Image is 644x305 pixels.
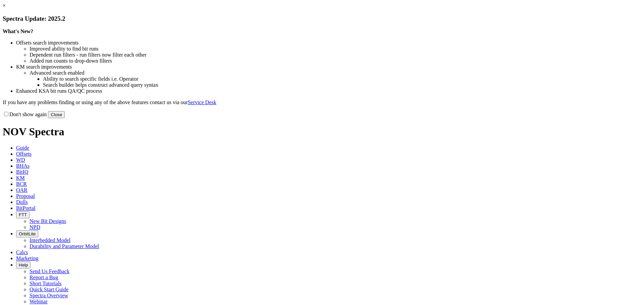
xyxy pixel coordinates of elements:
[16,88,641,94] li: Enhanced KSA bit runs QA/QC process
[16,151,32,157] span: Offsets
[16,169,28,175] span: BitIQ
[3,99,641,105] p: If you have any problems finding or using any of the above features contact us via our
[16,64,641,70] li: KM search improvements
[16,40,641,46] li: Offsets search improvements
[16,187,28,193] span: OAR
[16,205,36,211] span: BitPortal
[3,3,6,8] a: ×
[30,70,641,76] li: Advanced search enabled
[30,281,62,286] a: Short Tutorials
[30,243,99,249] a: Durability and Parameter Model
[30,46,641,52] li: Improved ability to find bit runs
[16,255,39,261] span: Marketing
[30,293,68,298] a: Spectra Overview
[16,145,29,151] span: Guide
[30,299,48,304] a: Webinar
[19,212,27,217] span: FTT
[3,111,47,117] label: Don't show again
[30,52,641,58] li: Dependent run filters - run filters now filter each other
[3,15,641,22] h3: Spectra Update: 2025.2
[30,58,641,64] li: Added run counts to drop-down filters
[30,218,66,224] a: New Bit Designs
[19,262,28,268] span: Help
[16,193,35,199] span: Proposal
[3,28,33,34] strong: What's New?
[43,76,641,82] li: Ability to search specific fields i.e. Operator
[188,99,216,105] a: Service Desk
[48,111,65,118] button: Close
[43,82,641,88] li: Search builder helps construct advanced query syntax
[16,163,30,169] span: BHAs
[30,275,58,280] a: Report a Bug
[30,237,70,243] a: Interbedded Model
[16,181,27,187] span: BCR
[16,249,28,255] span: Calcs
[16,157,25,163] span: WD
[4,112,8,116] input: Don't show again
[16,175,25,181] span: KM
[16,199,28,205] span: Dulls
[19,231,36,236] span: OrbitLite
[30,287,68,292] a: Quick Start Guide
[30,269,69,274] a: Send Us Feedback
[3,126,641,138] h1: NOV Spectra
[30,224,40,230] a: NPD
